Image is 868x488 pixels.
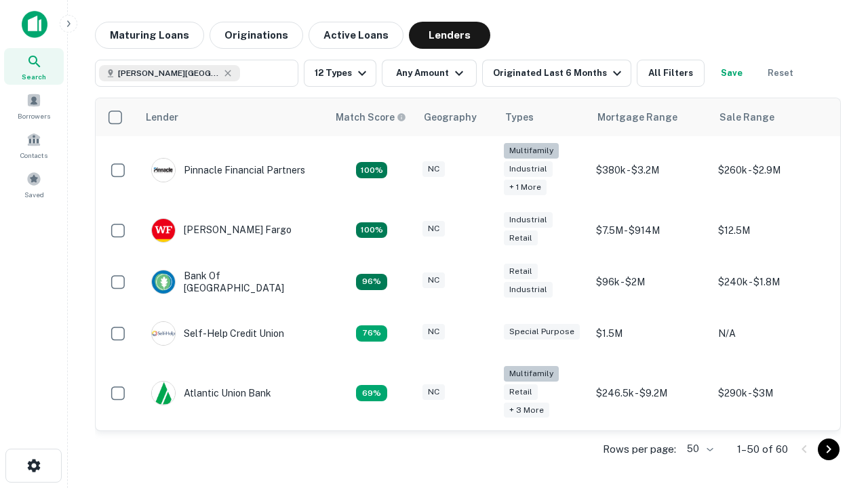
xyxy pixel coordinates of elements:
button: Any Amount [382,60,477,87]
td: $380k - $3.2M [589,136,711,205]
div: Retail [504,384,538,400]
div: Matching Properties: 10, hasApolloMatch: undefined [356,385,387,401]
th: Mortgage Range [589,98,711,136]
a: Contacts [4,127,64,163]
button: 12 Types [304,60,376,87]
h6: Match Score [336,110,403,125]
div: Mortgage Range [597,109,677,125]
img: capitalize-icon.png [22,11,47,38]
div: Industrial [504,161,553,177]
span: Borrowers [18,110,50,121]
img: picture [152,270,175,293]
div: Geography [424,109,477,125]
button: Save your search to get updates of matches that match your search criteria. [710,60,753,87]
div: NC [422,324,445,340]
img: picture [152,322,175,345]
div: [PERSON_NAME] Fargo [151,218,292,243]
td: $7.5M - $914M [589,205,711,256]
div: NC [422,161,445,177]
td: $260k - $2.9M [711,136,833,205]
button: Lenders [409,22,490,49]
div: Matching Properties: 26, hasApolloMatch: undefined [356,162,387,178]
td: $290k - $3M [711,359,833,428]
th: Geography [416,98,497,136]
div: 50 [682,439,715,459]
button: Go to next page [818,439,840,460]
button: All Filters [637,60,705,87]
button: Originated Last 6 Months [482,60,631,87]
span: Contacts [20,150,47,161]
button: Maturing Loans [95,22,204,49]
td: N/A [711,308,833,359]
div: + 3 more [504,403,549,418]
div: Matching Properties: 15, hasApolloMatch: undefined [356,222,387,239]
button: Originations [210,22,303,49]
img: picture [152,382,175,405]
div: Industrial [504,212,553,228]
div: Retail [504,230,538,246]
div: Pinnacle Financial Partners [151,158,305,182]
div: Self-help Credit Union [151,321,284,346]
th: Capitalize uses an advanced AI algorithm to match your search with the best lender. The match sco... [328,98,416,136]
div: Matching Properties: 14, hasApolloMatch: undefined [356,274,387,290]
button: Active Loans [309,22,403,49]
div: Sale Range [719,109,774,125]
span: Search [22,71,46,82]
td: $240k - $1.8M [711,256,833,308]
th: Types [497,98,589,136]
a: Search [4,48,64,85]
div: + 1 more [504,180,547,195]
div: Special Purpose [504,324,580,340]
div: Bank Of [GEOGRAPHIC_DATA] [151,270,314,294]
div: Industrial [504,282,553,298]
div: Capitalize uses an advanced AI algorithm to match your search with the best lender. The match sco... [336,110,406,125]
th: Lender [138,98,328,136]
p: Rows per page: [603,441,676,457]
p: 1–50 of 60 [737,441,788,457]
img: picture [152,219,175,242]
span: Saved [24,189,44,200]
td: $1.5M [589,308,711,359]
div: Matching Properties: 11, hasApolloMatch: undefined [356,325,387,342]
button: Reset [759,60,802,87]
td: $246.5k - $9.2M [589,359,711,428]
a: Saved [4,166,64,203]
div: Lender [146,109,178,125]
img: picture [152,159,175,182]
iframe: Chat Widget [800,336,868,401]
div: Types [505,109,534,125]
div: Multifamily [504,366,559,382]
div: Multifamily [504,143,559,159]
th: Sale Range [711,98,833,136]
div: NC [422,221,445,237]
div: Originated Last 6 Months [493,65,625,81]
span: [PERSON_NAME][GEOGRAPHIC_DATA], [GEOGRAPHIC_DATA] [118,67,220,79]
a: Borrowers [4,87,64,124]
td: $96k - $2M [589,256,711,308]
div: NC [422,384,445,400]
div: Atlantic Union Bank [151,381,271,405]
div: NC [422,272,445,288]
div: Retail [504,264,538,279]
td: $12.5M [711,205,833,256]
